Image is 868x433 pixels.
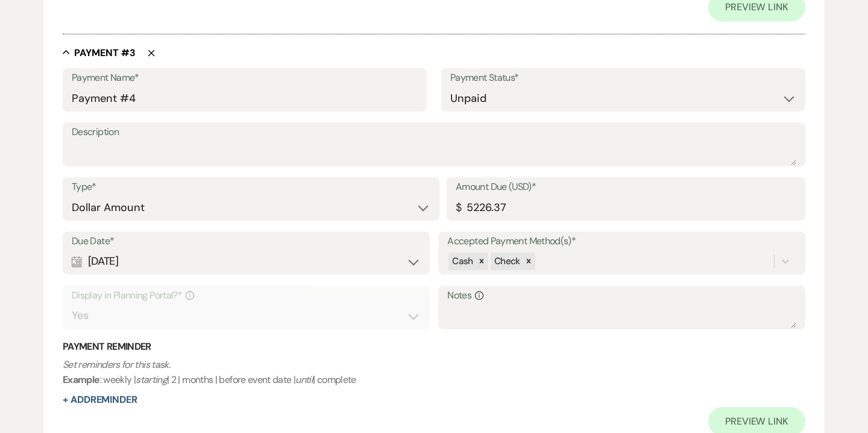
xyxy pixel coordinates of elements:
h3: Payment Reminder [63,340,805,353]
div: [DATE] [72,250,421,273]
label: Due Date* [72,233,421,250]
label: Payment Name* [72,69,418,87]
i: until [295,373,313,386]
button: + AddReminder [63,395,137,405]
label: Notes [447,287,796,305]
label: Payment Status* [450,69,796,87]
i: starting [136,373,167,386]
b: Example [63,373,100,386]
label: Description [72,124,796,141]
label: Display in Planning Portal?* [72,287,421,305]
span: Check [494,255,520,267]
span: Cash [452,255,473,267]
label: Accepted Payment Method(s)* [447,233,796,250]
i: Set reminders for this task. [63,358,170,371]
button: Payment #3 [63,46,136,58]
label: Type* [72,179,430,196]
div: $ [456,200,461,216]
label: Amount Due (USD)* [456,179,796,196]
p: : weekly | | 2 | months | before event date | | complete [63,357,805,388]
h5: Payment # 3 [74,46,136,60]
